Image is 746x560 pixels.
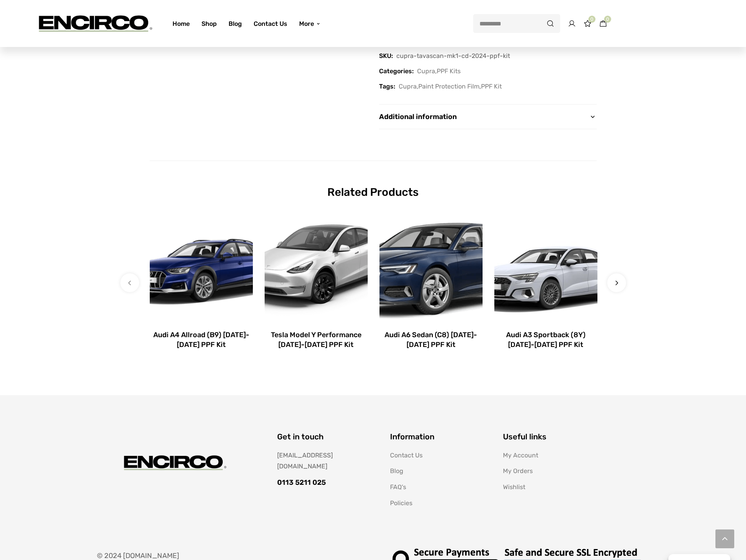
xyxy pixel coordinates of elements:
span: SKU: [379,51,395,62]
a: Cupra [417,67,435,75]
a: Audi A3 Sportback (8Y) [DATE]-[DATE] PPF Kit [494,330,597,350]
span: 0 [588,16,595,23]
a: 0 [599,16,607,31]
div: [EMAIL_ADDRESS][DOMAIN_NAME] [277,450,373,473]
a: Paint Protection Film [418,83,479,90]
a: Wishlist [503,483,525,491]
a: My Account [503,452,538,459]
a: Audi A4 Allroad (B9) [DATE]-[DATE] PPF Kit [150,330,253,350]
button: Search [541,14,560,33]
a: Blog [390,467,403,475]
button: Next [607,273,626,292]
h2: Information [390,431,491,442]
a: Contact Us [390,452,423,459]
a: Cupra [399,83,417,90]
a: My Orders [503,467,533,475]
img: encirco.com - [120,447,227,479]
span: , , [379,81,597,92]
a: Shop [196,10,223,38]
a: PPF Kits [437,67,461,75]
a: 0 [584,21,592,29]
span: 0 [604,16,611,23]
strong: 0113 5211 025 [277,478,326,487]
span: Tags: [379,81,397,92]
span: Categories: [379,66,416,77]
h2: Related Products [150,184,597,204]
img: Audi A4 Avant Allroad ppf kit [150,219,253,322]
img: encirco.com - [35,6,152,41]
h2: Get in touch [277,431,378,442]
a: Policies [390,499,412,507]
a: More [293,10,327,38]
span: cupra-tavascan-mk1-cd-2024-ppf-kit [396,52,510,60]
h2: Useful links [503,431,604,442]
a: FAQ's [390,483,406,491]
img: White Tesla Model Y [265,219,368,322]
span: , [379,66,597,77]
a: Contact Us [248,10,293,38]
a: Tesla Model Y Performance [DATE]-[DATE] PPF Kit [265,330,368,350]
img: Audi A6 Sedan ppf kit [379,219,483,322]
a: Additional information [379,105,597,129]
a: Blog [223,10,248,38]
a: Home [167,10,196,38]
a: PPF Kit [481,83,502,90]
button: Previous [120,273,139,292]
a: Audi A6 Sedan (C8) [DATE]-[DATE] PPF Kit [379,330,483,350]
